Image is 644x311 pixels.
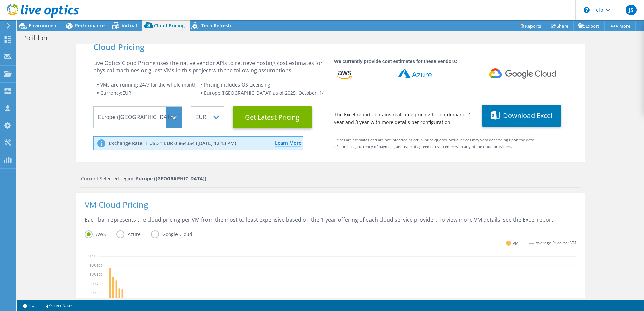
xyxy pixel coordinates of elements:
[323,137,537,155] div: Prices are estimates and are not intended as actual price quotes. Actual prices may vary dependin...
[93,59,326,74] div: Live Optics Cloud Pricing uses the native vendor APIs to retrieve hosting cost estimates for phys...
[573,21,605,31] a: Export
[89,281,103,286] text: EUR 700
[93,43,568,51] div: Cloud Pricing
[154,22,185,29] span: Cloud Pricing
[201,22,231,29] span: Tech Refresh
[334,111,474,126] div: The Excel report contains real-time pricing for on-demand, 1 year and 3 year with more details pe...
[81,175,581,182] div: Current Selected region:
[604,21,636,31] a: More
[29,22,58,29] span: Environment
[233,106,312,128] button: Get Latest Pricing
[39,301,78,310] a: Project Notes
[86,254,103,258] text: EUR 1,000
[546,21,574,31] a: Share
[100,81,197,88] span: VMs are running 24/7 for the whole month
[89,290,103,295] text: EUR 600
[122,22,137,29] span: Virtual
[89,272,103,277] text: EUR 800
[626,5,637,15] span: JS
[75,22,105,29] span: Performance
[513,239,519,247] span: VM
[136,175,206,182] strong: Europe ([GEOGRAPHIC_DATA])
[109,140,236,146] p: Exchange Rate: 1 USD = EUR 0.864354 ([DATE] 12:13 PM)
[85,216,576,230] div: Each bar represents the cloud pricing per VM from the most to least expensive based on the 1-year...
[514,21,546,31] a: Reports
[151,230,202,238] label: Google Cloud
[204,90,325,96] span: Europe ([GEOGRAPHIC_DATA]) as of 2025, October, 14
[482,105,561,127] button: Download Excel
[116,230,151,238] label: Azure
[85,230,116,238] label: AWS
[100,90,131,96] span: Currency: EUR
[584,7,590,13] svg: \n
[18,301,39,310] a: 2
[89,263,103,268] text: EUR 900
[204,81,270,88] span: Pricing includes OS Licensing
[275,140,301,147] a: Learn More
[22,34,58,42] h1: Scildon
[536,239,576,247] span: Average Price per VM
[334,59,457,64] strong: We currently provide cost estimates for these vendors:
[85,201,576,216] div: VM Cloud Pricing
